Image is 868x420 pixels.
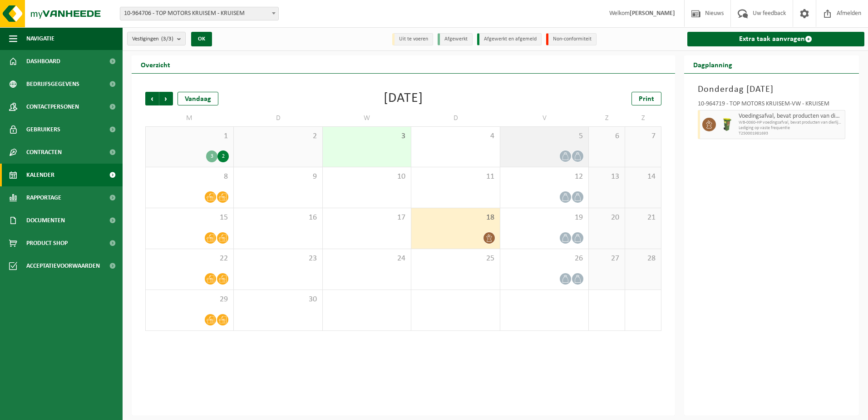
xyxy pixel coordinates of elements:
span: Contracten [26,141,62,164]
span: 4 [416,131,495,141]
li: Afgewerkt en afgemeld [477,33,542,45]
span: Acceptatievoorwaarden [26,255,100,277]
span: 5 [505,131,584,141]
img: WB-0060-HPE-GN-50 [720,118,734,131]
a: Print [631,92,661,105]
span: Vorige [145,92,159,105]
span: 14 [630,172,656,182]
span: 26 [505,254,584,264]
span: Documenten [26,209,65,232]
span: Voedingsafval, bevat producten van dierlijke oorsprong, onverpakt, categorie 3 [739,113,843,120]
span: Navigatie [26,27,54,50]
td: Z [625,110,661,126]
span: Vestigingen [132,32,173,46]
span: Bedrijfsgegevens [26,73,79,95]
h3: Donderdag [DATE] [698,83,846,96]
span: 2 [238,131,317,141]
button: Vestigingen(3/3) [127,32,186,45]
span: 24 [327,254,406,264]
span: Gebruikers [26,118,60,141]
td: Z [589,110,625,126]
span: 22 [150,254,229,264]
span: 20 [593,213,620,223]
span: 30 [238,295,317,305]
a: Extra taak aanvragen [687,32,865,46]
li: Afgewerkt [438,33,473,45]
strong: [PERSON_NAME] [630,10,675,17]
span: 12 [505,172,584,182]
span: 7 [630,131,656,141]
td: M [145,110,234,126]
span: 28 [630,254,656,264]
span: Print [639,95,654,103]
h2: Overzicht [132,55,179,73]
span: Lediging op vaste frequentie [739,125,843,131]
span: 23 [238,254,317,264]
td: D [411,110,500,126]
span: Contactpersonen [26,95,79,118]
span: WB-0060-HP voedingsafval, bevat producten van dierlijke oors [739,120,843,125]
div: [DATE] [384,92,423,105]
span: 1 [150,131,229,141]
span: Kalender [26,164,54,186]
span: 10 [327,172,406,182]
span: 16 [238,213,317,223]
span: 25 [416,254,495,264]
span: 10-964706 - TOP MOTORS KRUISEM - KRUISEM [120,7,278,20]
button: OK [191,32,212,46]
td: D [234,110,322,126]
h2: Dagplanning [684,55,741,73]
span: 13 [593,172,620,182]
span: 19 [505,213,584,223]
span: 21 [630,213,656,223]
li: Non-conformiteit [546,33,597,45]
td: W [323,110,411,126]
div: 2 [217,150,229,162]
td: V [500,110,589,126]
div: 10-964719 - TOP MOTORS KRUISEM-VW - KRUISEM [698,101,846,110]
div: Vandaag [178,92,218,105]
span: Volgende [159,92,173,105]
span: 17 [327,213,406,223]
li: Uit te voeren [392,33,433,45]
span: 3 [327,131,406,141]
span: T250001981693 [739,131,843,136]
span: 29 [150,295,229,305]
span: 18 [416,213,495,223]
count: (3/3) [161,36,173,42]
span: Product Shop [26,232,68,255]
div: 3 [206,150,217,162]
span: Rapportage [26,186,61,209]
span: 8 [150,172,229,182]
span: 10-964706 - TOP MOTORS KRUISEM - KRUISEM [120,7,279,20]
span: 15 [150,213,229,223]
span: 9 [238,172,317,182]
span: 11 [416,172,495,182]
span: 27 [593,254,620,264]
span: 6 [593,131,620,141]
span: Dashboard [26,50,60,73]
